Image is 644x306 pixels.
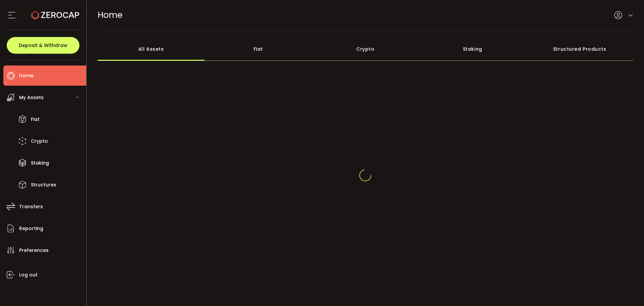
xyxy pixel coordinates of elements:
span: Preferences [19,246,49,255]
div: Crypto [312,37,419,61]
span: Log out [19,270,38,280]
span: Fiat [31,115,40,124]
div: Staking [419,37,526,61]
span: Home [19,71,34,81]
span: Home [98,9,122,21]
span: Crypto [31,136,48,146]
span: Reporting [19,224,43,233]
div: Fiat [205,37,312,61]
span: Structures [31,180,56,190]
button: Deposit & Withdraw [7,37,79,54]
div: All Assets [98,37,205,61]
span: My Assets [19,93,44,102]
span: Transfers [19,202,43,212]
span: Deposit & Withdraw [19,43,67,48]
div: Structured Products [526,37,634,61]
span: Staking [31,158,49,168]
